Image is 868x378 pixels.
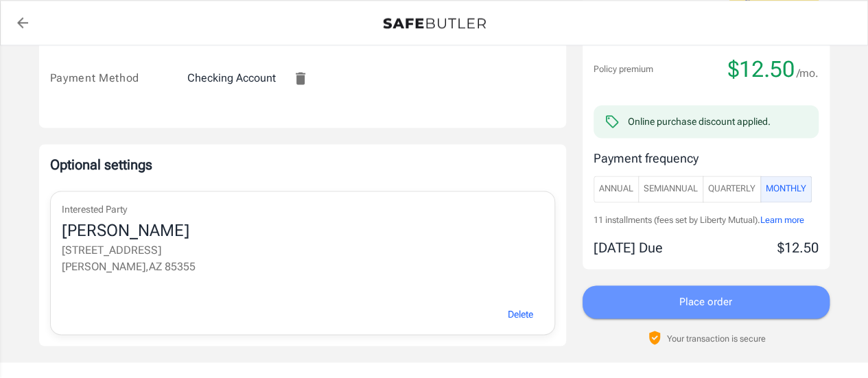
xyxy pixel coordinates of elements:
button: Remove this card [284,62,317,95]
span: Learn more [760,214,804,224]
button: Delete [492,300,549,329]
div: [PERSON_NAME] [62,220,543,242]
span: SemiAnnual [644,181,698,197]
button: SemiAnnual [638,176,703,202]
span: Quarterly [708,181,755,197]
p: Payment frequency [594,149,819,167]
p: [DATE] Due [594,237,663,258]
button: Place order [583,285,830,318]
span: Checking Account [187,71,276,84]
p: [PERSON_NAME] , AZ 85355 [62,259,543,275]
p: Optional settings [50,155,555,174]
p: $12.50 [777,237,819,258]
button: Annual [594,176,639,202]
p: [STREET_ADDRESS] [62,242,543,259]
span: /mo. [797,64,819,83]
div: Online purchase discount applied. [628,115,771,128]
span: Annual [599,181,633,197]
button: Quarterly [703,176,761,202]
span: Delete [508,306,533,323]
span: 11 installments (fees set by Liberty Mutual). [594,214,760,224]
a: back to quotes [9,9,36,36]
span: Monthly [766,181,806,197]
img: Back to quotes [383,18,486,29]
span: Place order [679,293,732,311]
p: Policy premium [594,62,653,76]
p: Interested Party [62,202,543,217]
span: $12.50 [728,56,795,83]
p: Your transaction is secure [667,331,766,344]
button: Monthly [760,176,812,202]
div: Payment Method [50,70,187,86]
